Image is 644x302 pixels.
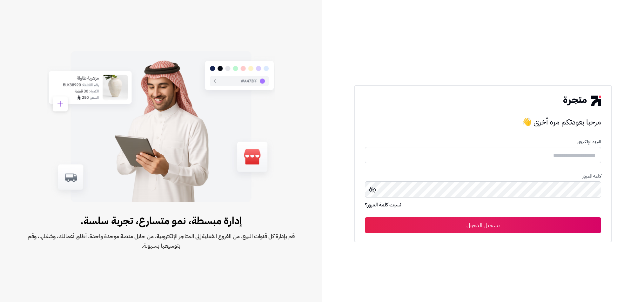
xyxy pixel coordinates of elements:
[365,174,601,179] p: كلمة المرور
[20,213,302,228] span: إدارة مبسطة، نمو متسارع، تجربة سلسة.
[563,96,601,106] img: logo-2.png
[365,217,601,233] button: تسجيل الدخول
[365,116,601,128] h3: مرحبا بعودتكم مرة أخرى 👋
[365,139,601,144] p: البريد الإلكترونى
[365,201,401,210] a: نسيت كلمة المرور؟
[20,232,302,251] span: قم بإدارة كل قنوات البيع، من الفروع الفعلية إلى المتاجر الإلكترونية، من خلال منصة موحدة واحدة. أط...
